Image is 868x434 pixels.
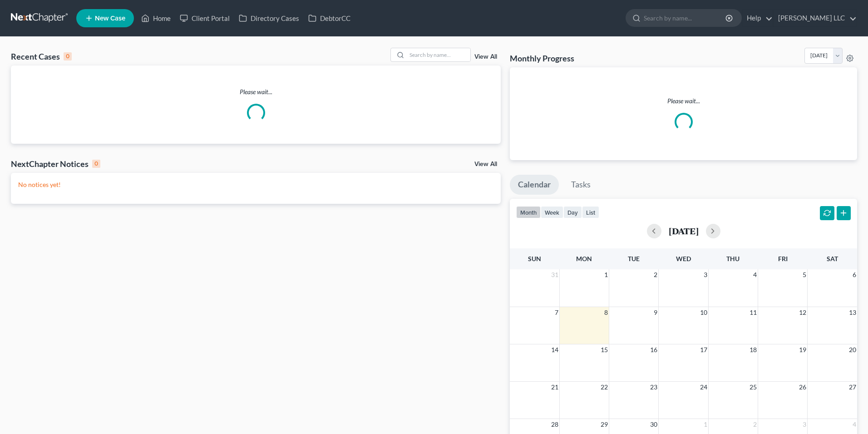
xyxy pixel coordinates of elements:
span: Wed [676,255,691,262]
span: 19 [798,344,807,355]
span: 15 [600,344,609,355]
span: Sun [528,255,541,262]
span: 4 [852,419,857,430]
p: Please wait... [517,96,850,106]
span: 12 [798,307,807,318]
h2: [DATE] [669,226,699,236]
span: 30 [649,419,658,430]
span: 9 [653,307,658,318]
span: 1 [603,269,609,280]
span: 29 [600,419,609,430]
span: Mon [576,255,592,262]
p: Please wait... [11,87,501,96]
span: 11 [749,307,758,318]
span: 2 [653,269,658,280]
span: 7 [554,307,559,318]
span: Thu [726,255,740,262]
span: 13 [848,307,857,318]
span: 4 [752,269,758,280]
span: New Case [95,15,125,22]
span: 5 [802,269,807,280]
span: 26 [798,382,807,393]
a: View All [474,161,497,167]
span: 27 [848,382,857,393]
a: Tasks [563,175,599,195]
input: Search by name... [407,48,470,61]
span: 3 [802,419,807,430]
span: Sat [827,255,838,262]
a: DebtorCC [304,10,355,26]
h3: Monthly Progress [510,53,574,64]
div: 0 [64,52,72,61]
span: 3 [703,269,708,280]
button: week [541,206,563,218]
div: Recent Cases [11,51,72,62]
input: Search by name... [644,10,727,26]
span: 23 [649,382,658,393]
button: day [563,206,582,218]
button: month [516,206,541,218]
a: Calendar [510,175,559,195]
div: 0 [92,160,100,168]
span: 16 [649,344,658,355]
span: Tue [628,255,640,262]
span: 14 [550,344,559,355]
a: Client Portal [175,10,234,26]
span: 18 [749,344,758,355]
a: Home [137,10,175,26]
span: 25 [749,382,758,393]
span: 24 [699,382,708,393]
span: 20 [848,344,857,355]
button: list [582,206,599,218]
p: No notices yet! [18,180,493,189]
div: NextChapter Notices [11,158,100,169]
span: 28 [550,419,559,430]
span: 10 [699,307,708,318]
span: 17 [699,344,708,355]
span: 6 [852,269,857,280]
span: 2 [752,419,758,430]
span: 1 [703,419,708,430]
a: Directory Cases [234,10,304,26]
a: [PERSON_NAME] LLC [774,10,857,26]
span: 21 [550,382,559,393]
a: Help [742,10,773,26]
span: Fri [778,255,788,262]
span: 22 [600,382,609,393]
a: View All [474,54,497,60]
span: 31 [550,269,559,280]
span: 8 [603,307,609,318]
